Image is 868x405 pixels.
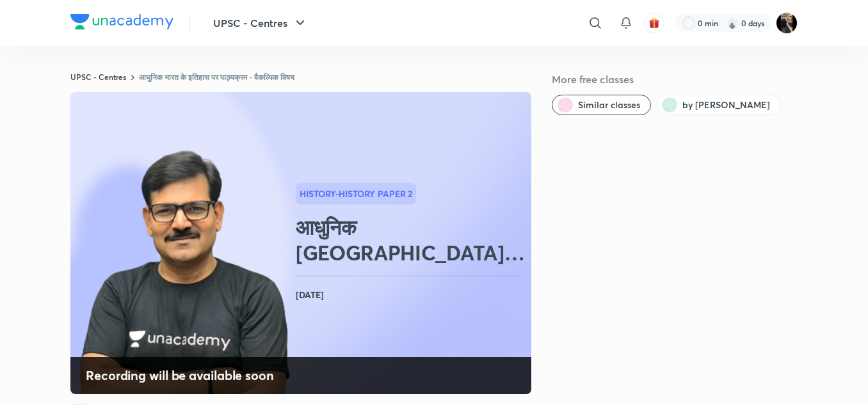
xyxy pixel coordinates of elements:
[70,14,173,29] img: Company Logo
[578,99,640,111] span: Similar classes
[644,13,664,33] button: avatar
[205,10,316,36] button: UPSC - Centres
[726,17,739,29] img: streak
[139,72,294,82] a: आधुनिक भारत के इतिहास पर पाठ्यक्रम - वैकल्पिक विषय
[648,17,660,29] img: avatar
[70,14,173,33] a: Company Logo
[296,287,526,303] h4: [DATE]
[656,95,781,115] button: by Rajneesh Raj
[552,72,798,87] h5: More free classes
[776,12,798,34] img: amit tripathi
[296,214,526,266] h2: आधुनिक [GEOGRAPHIC_DATA] : Class 195
[70,72,126,82] a: UPSC - Centres
[86,367,274,384] h4: Recording will be available soon
[682,99,770,111] span: by Rajneesh Raj
[552,95,651,115] button: Similar classes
